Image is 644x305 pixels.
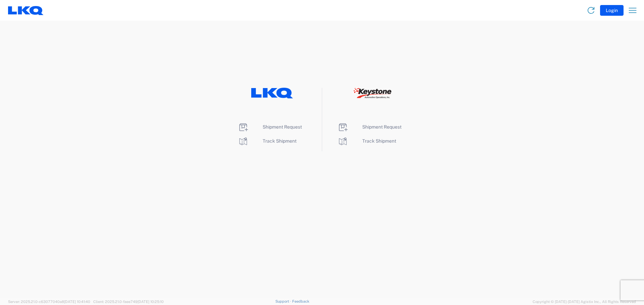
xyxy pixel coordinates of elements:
button: Login [600,5,624,16]
a: Support [275,299,292,303]
span: Client: 2025.21.0-faee749 [93,300,164,304]
a: Track Shipment [238,138,297,144]
span: Track Shipment [263,138,297,144]
span: Shipment Request [362,124,401,130]
a: Shipment Request [337,124,401,130]
span: Copyright © [DATE]-[DATE] Agistix Inc., All Rights Reserved [533,299,636,305]
span: [DATE] 10:25:10 [138,300,164,304]
span: Server: 2025.21.0-c63077040a8 [8,300,90,304]
span: [DATE] 10:41:40 [64,300,90,304]
a: Feedback [292,299,309,303]
span: Track Shipment [362,138,396,144]
a: Track Shipment [337,138,396,144]
a: Shipment Request [238,124,302,130]
span: Shipment Request [263,124,302,130]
